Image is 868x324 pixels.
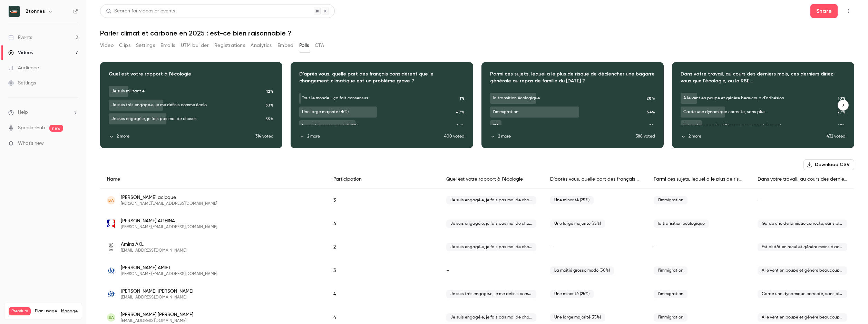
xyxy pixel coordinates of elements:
span: Je suis très engagé.e, je me définis comme écolo [446,290,536,298]
span: Une minorité (25%) [550,196,594,204]
div: Participation [326,170,440,189]
div: 4 [326,212,440,235]
div: D’après vous, quelle part des français considèrent que le changement climatique est un problème g... [543,170,647,189]
span: new [49,125,63,132]
span: Garde une dynamique correcte, sans plus [758,220,847,228]
h6: 2tonnes [26,8,45,15]
span: [PERSON_NAME] acloque [121,194,217,201]
span: [PERSON_NAME] AMIET [121,264,217,271]
span: [PERSON_NAME] AGHINA [121,217,217,224]
span: ba [108,197,114,203]
span: Premium [9,307,31,315]
button: Embed [277,40,294,51]
div: Audience [8,64,39,71]
span: La moitié grosso modo (50%) [550,266,614,275]
span: [EMAIL_ADDRESS][DOMAIN_NAME] [121,248,186,253]
span: [PERSON_NAME][EMAIL_ADDRESS][DOMAIN_NAME] [121,224,217,230]
button: 2 more [299,133,444,140]
img: 2tonnes [9,6,20,17]
a: SpeakerHub [18,124,45,132]
span: [PERSON_NAME][EMAIL_ADDRESS][DOMAIN_NAME] [121,271,217,277]
div: cecile.aghina@justice.fr [100,212,854,235]
span: A le vent en poupe et génère beaucoup d’adhésion [758,313,847,322]
span: [PERSON_NAME] [PERSON_NAME] [121,311,193,318]
span: [PERSON_NAME][EMAIL_ADDRESS][DOMAIN_NAME] [121,201,217,206]
div: Settings [8,80,36,87]
span: Je suis engagé.e, je fais pas mal de choses [446,196,536,204]
div: 3 [326,259,440,282]
div: Events [8,34,32,41]
span: l’immigration [654,313,687,322]
div: Name [100,170,326,189]
span: Je suis engagé.e, je fais pas mal de choses [446,313,536,322]
button: Download CSV [803,159,854,170]
div: Parmi ces sujets, lequel a le plus de risque de déclencher une bagarre générale au repas de famil... [647,170,750,189]
span: A le vent en poupe et génère beaucoup d’adhésion [758,266,847,275]
button: Video [100,40,114,51]
li: help-dropdown-opener [8,109,78,116]
a: Manage [61,308,78,314]
span: Je suis engagé.e, je fais pas mal de choses [446,220,536,228]
iframe: Noticeable Trigger [70,141,78,147]
div: Quel est votre rapport à l’écologie [439,170,543,189]
span: SA [108,314,114,321]
span: [PERSON_NAME] [PERSON_NAME] [121,288,193,295]
button: UTM builder [181,40,209,51]
img: bcorporation.fr [107,243,115,251]
div: Search for videos or events [106,8,175,15]
div: – [751,189,854,212]
span: [EMAIL_ADDRESS][DOMAIN_NAME] [121,318,193,324]
span: l’immigration [654,196,687,204]
img: justice.fr [107,220,115,228]
span: Une large majorité (75%) [550,220,605,228]
div: amelie.andre2@assurance-maladie.fr [100,282,854,306]
div: – [543,235,647,259]
button: CTA [315,40,324,51]
button: 2 more [681,133,827,140]
span: Garde une dynamique correcte, sans plus [758,290,847,298]
div: – [647,235,750,259]
button: Emails [160,40,175,51]
span: la transition écologique [654,220,709,228]
div: 3 [326,189,440,212]
button: Clips [119,40,130,51]
div: 4 [326,282,440,306]
button: Top Bar Actions [843,6,854,17]
span: Help [18,109,28,116]
button: Registrations [214,40,245,51]
span: Une minorité (25%) [550,290,594,298]
div: caroline.amiet@assurance-maladie.fr [100,259,854,282]
span: Je suis engagé.e, je fais pas mal de choses [446,243,536,251]
span: Amira AKL [121,241,186,248]
span: Plan usage [35,308,57,314]
div: – [439,259,543,282]
div: 2 [326,235,440,259]
span: l’immigration [654,266,687,275]
button: Share [810,4,838,18]
img: assurance-maladie.fr [107,266,115,275]
h1: Parler climat et carbone en 2025 : est-ce bien raisonnable ? [100,29,854,37]
div: amira@bcorporation.fr [100,235,854,259]
span: l’immigration [654,290,687,298]
button: Polls [299,40,309,51]
div: Dans votre travail, au cours des derniers mois, ces derniers diriez-vous que l’écologie, ou la RSE… [751,170,854,189]
button: 2 more [490,133,636,140]
div: Videos [8,49,33,56]
button: Analytics [251,40,272,51]
span: What's new [18,140,44,147]
button: 2 more [109,133,255,140]
img: assurance-maladie.fr [107,290,115,298]
span: Est plutôt en recul et génère moins d’adhésion qu’avant [758,243,847,251]
div: bruno@noko.ovh [100,189,854,212]
span: [EMAIL_ADDRESS][DOMAIN_NAME] [121,295,193,300]
button: Settings [136,40,155,51]
span: Une large majorité (75%) [550,313,605,322]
